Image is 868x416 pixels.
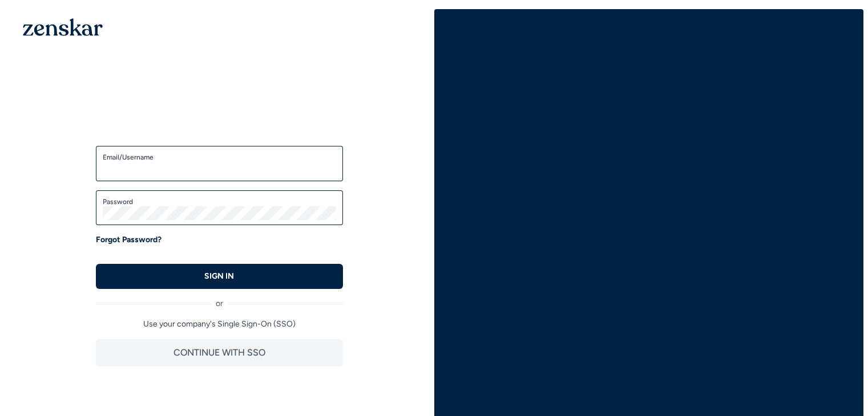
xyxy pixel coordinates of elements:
img: 1OGAJ2xQqyY4LXKgY66KYq0eOWRCkrZdAb3gUhuVAqdWPZE9SRJmCz+oDMSn4zDLXe31Ii730ItAGKgCKgCCgCikA4Av8PJUP... [23,18,103,36]
label: Email/Username [103,153,336,162]
div: or [96,289,343,309]
a: Forgot Password? [96,234,162,246]
button: CONTINUE WITH SSO [96,339,343,366]
p: SIGN IN [204,271,234,282]
button: SIGN IN [96,264,343,289]
p: Use your company's Single Sign-On (SSO) [96,319,343,330]
label: Password [103,197,336,206]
